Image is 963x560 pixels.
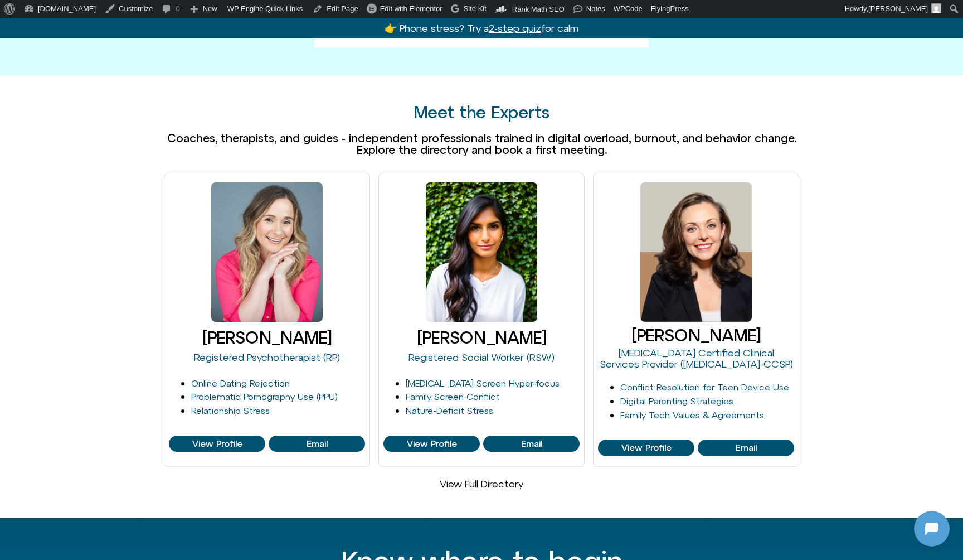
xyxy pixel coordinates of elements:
[380,4,442,13] span: Edit with Elementor
[406,405,493,416] a: Nature-Deficit Stress
[191,405,270,416] a: Relationship Stress
[521,439,542,449] span: Email
[483,436,580,452] a: View Profile of Harshi Sritharan
[383,329,580,347] h3: [PERSON_NAME]
[620,396,733,406] a: Digital Parenting Strategies
[191,392,338,402] a: Problematic Pornography Use (PPU)
[620,382,789,392] a: Conflict Resolution for Teen Device Use
[512,5,565,13] span: Rank Math SEO
[598,326,794,345] h3: [PERSON_NAME]
[385,22,578,34] a: 👉 Phone stress? Try a2-step quizfor calm
[620,410,764,420] a: Family Tech Values & Agreements
[192,439,242,449] span: View Profile
[698,440,794,456] a: View Profile of Melina Viola
[167,132,796,156] span: Coaches, therapists, and guides - independent professionals trained in digital overload, burnout,...
[489,22,541,34] u: 2-step quiz
[868,4,928,13] span: [PERSON_NAME]
[164,103,799,122] h2: Meet the Experts
[383,436,480,452] a: View Profile of Harshi Sritharan
[307,439,328,449] span: Email
[598,440,694,456] a: View Profile of Melina Viola
[464,4,487,13] span: Site Kit
[191,378,290,388] a: Online Dating Rejection
[736,443,757,453] span: Email
[406,378,560,388] a: [MEDICAL_DATA] Screen Hyper-focus
[169,329,365,347] h3: [PERSON_NAME]
[621,443,672,453] span: View Profile
[406,392,500,402] a: Family Screen Conflict
[407,439,457,449] span: View Profile
[914,511,950,547] iframe: Botpress
[269,436,365,452] a: View Profile of Michelle Fischler
[169,436,265,452] a: View Profile of Michelle Fischler
[440,478,523,490] a: View Full Directory
[194,351,340,363] a: Registered Psychotherapist (RP)
[600,347,793,370] a: [MEDICAL_DATA] Certified Clinical Services Provider ([MEDICAL_DATA]-CCSP)
[408,351,555,363] a: Registered Social Worker (RSW)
